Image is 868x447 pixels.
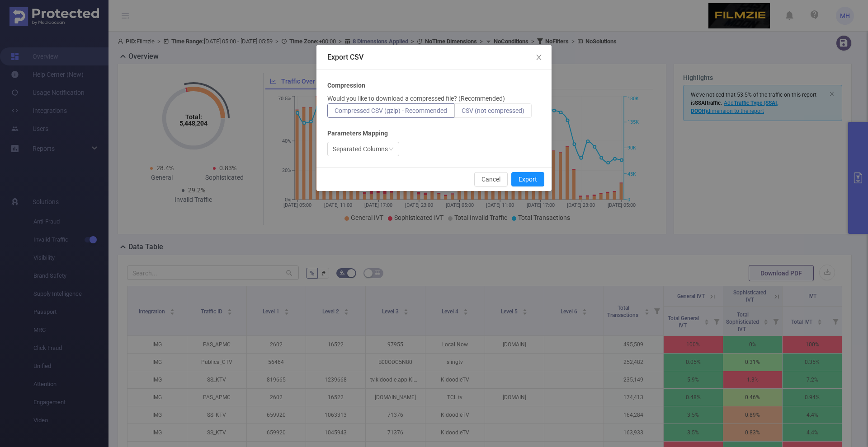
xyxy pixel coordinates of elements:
i: icon: down [388,146,394,153]
div: Separated Columns [333,142,388,156]
button: Export [511,172,544,186]
span: CSV (not compressed) [462,107,524,114]
button: Cancel [474,172,508,186]
div: Export CSV [327,52,541,62]
b: Compression [327,81,365,90]
b: Parameters Mapping [327,129,388,138]
p: Would you like to download a compressed file? (Recommended) [327,94,505,103]
span: Compressed CSV (gzip) - Recommended [335,107,447,114]
button: Close [526,45,552,70]
i: icon: close [535,54,542,61]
